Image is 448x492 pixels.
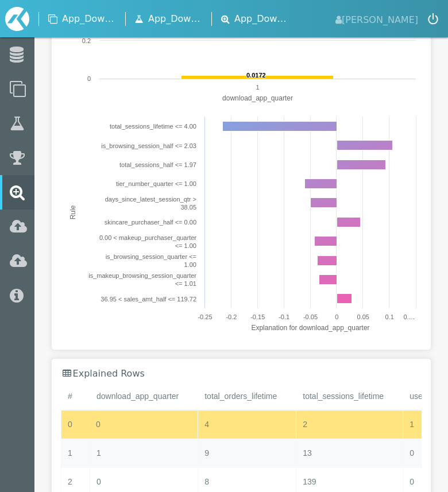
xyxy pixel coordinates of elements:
[105,219,196,226] text: skincare_purchaser_half <= 0.00
[106,253,196,268] text: is_browsing_session_quarter <= 1.00
[204,392,277,401] span: total_orders_lifetime
[403,313,415,320] text: 0.…
[82,37,91,44] text: 0.2
[303,392,384,401] span: total_sessions_lifetime
[61,439,90,467] div: 1
[198,313,212,320] text: -0.25
[5,7,38,31] div: Home
[69,205,77,219] text: Rule
[99,234,196,249] text: 0.00 < makeup_purchaser_quarter <= 1.00
[119,161,196,168] text: total_sessions_half <= 1.97
[61,410,90,439] div: 0
[222,94,293,102] text: download_app_quarter
[279,313,289,320] text: -0.1
[87,75,91,82] text: 0
[90,410,198,439] div: 0
[105,196,196,211] text: days_since_latest_session_qtr > 38.05
[256,84,259,91] text: 1
[296,410,403,439] div: 2
[90,439,198,467] div: 1
[61,368,145,379] h3: Explained Rows
[101,296,196,303] text: 36.95 < sales_amt_half <= 119.72
[68,392,72,401] span: #
[110,123,196,130] text: total_sessions_lifetime <= 4.00
[303,313,318,320] text: -0.05
[335,11,418,27] span: [PERSON_NAME]
[296,439,403,467] div: 13
[357,313,369,320] text: 0.05
[250,313,265,320] text: -0.15
[198,439,296,467] div: 9
[246,72,266,79] text: 0.0172
[251,324,369,332] text: Explanation for download_app_quarter
[198,410,296,439] div: 4
[385,313,393,320] text: 0.1
[226,313,237,320] text: -0.2
[116,180,196,187] text: tier_number_quarter <= 1.00
[88,272,196,287] text: is_makeup_browsing_session_quarter <= 1.01
[335,313,338,320] text: 0
[428,13,438,25] img: icon-logout.svg
[101,142,196,149] text: is_browsing_session_half <= 2.03
[5,7,29,31] img: icon-kortical.svg
[96,392,179,401] span: download_app_quarter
